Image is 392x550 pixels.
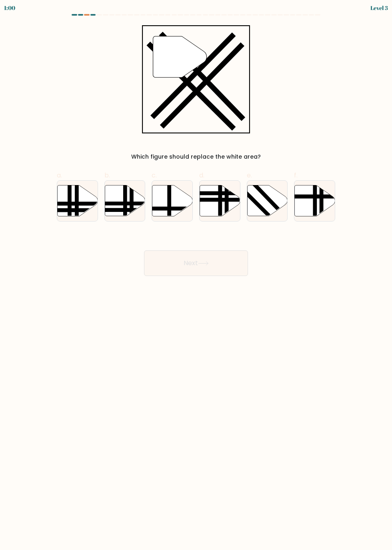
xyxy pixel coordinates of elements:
span: c. [152,171,157,180]
span: b. [104,171,110,180]
span: a. [57,171,62,180]
div: 1:00 [4,4,15,12]
g: " [153,36,207,78]
span: d. [199,171,204,180]
button: Next [144,250,248,276]
span: e. [247,171,252,180]
span: f. [294,171,298,180]
div: Level 3 [370,4,388,12]
div: Which figure should replace the white area? [62,153,330,161]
